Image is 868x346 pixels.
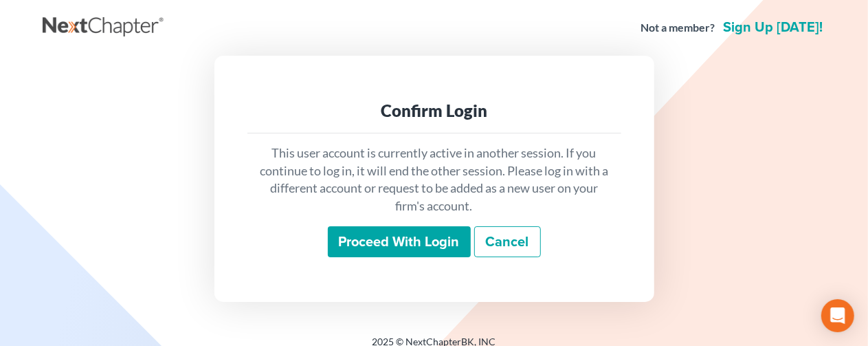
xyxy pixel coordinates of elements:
[474,226,541,258] a: Cancel
[258,144,610,215] p: This user account is currently active in another session. If you continue to log in, it will end ...
[258,100,610,122] div: Confirm Login
[721,21,826,34] a: Sign up [DATE]!
[328,226,471,258] input: Proceed with login
[821,299,854,332] div: Open Intercom Messenger
[641,20,715,36] strong: Not a member?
